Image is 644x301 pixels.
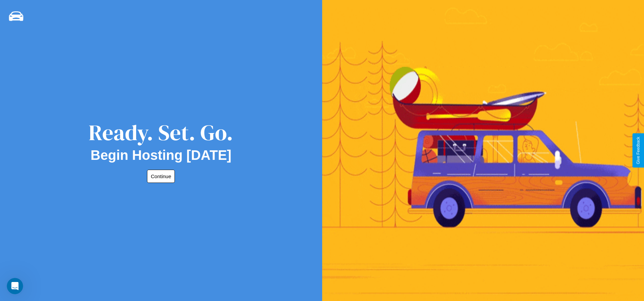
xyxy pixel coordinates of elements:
h2: Begin Hosting [DATE] [91,148,232,163]
div: Give Feedback [636,137,641,164]
button: Continue [147,170,175,183]
iframe: Intercom live chat [7,278,23,294]
div: Ready. Set. Go. [89,117,233,148]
